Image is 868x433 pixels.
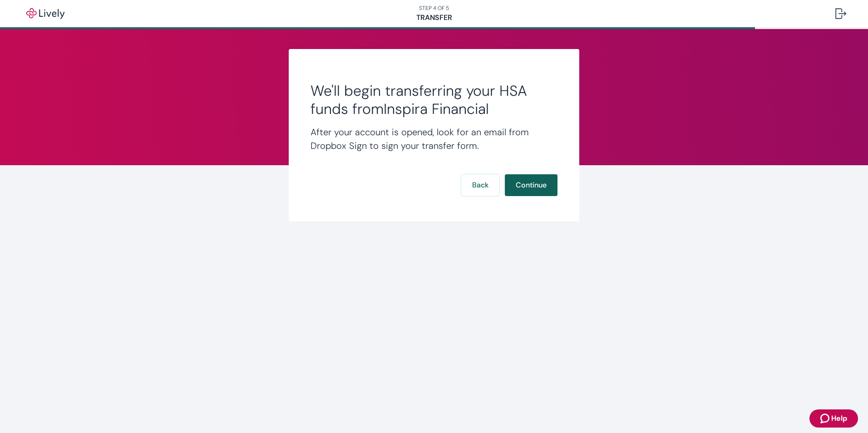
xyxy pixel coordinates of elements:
svg: Zendesk support icon [820,413,831,424]
button: Back [461,174,499,196]
button: Continue [505,174,557,196]
span: Help [831,413,847,424]
button: Zendesk support iconHelp [809,409,858,428]
img: Lively [20,8,71,19]
button: Log out [828,3,853,25]
h4: After your account is opened, look for an email from Dropbox Sign to sign your transfer form. [311,125,557,153]
h2: We'll begin transferring your HSA funds from Inspira Financial [311,82,557,118]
